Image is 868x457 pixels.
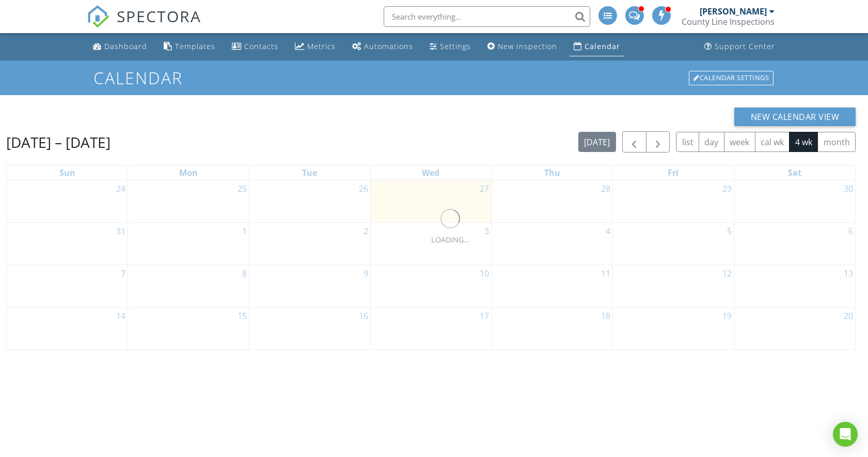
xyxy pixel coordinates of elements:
[370,265,492,307] td: Go to September 10, 2025
[846,223,855,239] a: Go to September 6, 2025
[235,308,249,324] a: Go to September 15, 2025
[87,14,201,36] a: SPECTORA
[384,6,590,27] input: Search everything...
[370,307,492,349] td: Go to September 17, 2025
[87,5,109,28] img: The Best Home Inspection Software - Spectora
[604,223,612,239] a: Go to September 4, 2025
[177,165,200,180] a: Monday
[622,131,646,153] button: Previous
[104,41,147,51] div: Dashboard
[478,265,491,282] a: Go to September 10, 2025
[478,180,491,197] a: Go to August 27, 2025
[235,180,249,197] a: Go to August 25, 2025
[570,37,624,56] a: Calendar
[755,132,790,152] button: cal wk
[700,37,779,56] a: Support Center
[786,165,803,180] a: Saturday
[249,180,370,223] td: Go to August 26, 2025
[361,265,370,282] a: Go to September 9, 2025
[682,17,775,27] div: County Line Inspections
[734,108,856,126] button: New Calendar View
[240,223,249,239] a: Go to September 1, 2025
[348,37,417,56] a: Automations (Advanced)
[128,180,249,223] td: Go to August 25, 2025
[440,41,471,51] div: Settings
[7,265,128,307] td: Go to September 7, 2025
[300,165,319,180] a: Tuesday
[244,41,278,51] div: Contacts
[700,6,767,17] div: [PERSON_NAME]
[715,41,775,51] div: Support Center
[492,265,613,307] td: Go to September 11, 2025
[249,222,370,265] td: Go to September 2, 2025
[498,41,557,51] div: New Inspection
[114,223,128,239] a: Go to August 31, 2025
[734,265,855,307] td: Go to September 13, 2025
[7,307,128,349] td: Go to September 14, 2025
[93,69,775,87] h1: Calendar
[599,265,612,282] a: Go to September 11, 2025
[249,307,370,349] td: Go to September 16, 2025
[249,265,370,307] td: Go to September 9, 2025
[585,41,620,51] div: Calendar
[689,71,774,85] div: Calendar Settings
[114,180,128,197] a: Go to August 24, 2025
[666,165,681,180] a: Friday
[613,222,734,265] td: Go to September 5, 2025
[720,265,734,282] a: Go to September 12, 2025
[688,70,775,86] a: Calendar Settings
[431,234,470,246] div: LOADING...
[420,165,441,180] a: Wednesday
[676,132,699,152] button: list
[117,5,201,27] span: SPECTORA
[7,180,128,223] td: Go to August 24, 2025
[842,308,855,324] a: Go to September 20, 2025
[425,37,475,56] a: Settings
[119,265,128,282] a: Go to September 7, 2025
[599,180,612,197] a: Go to August 28, 2025
[291,37,340,56] a: Metrics
[734,307,855,349] td: Go to September 20, 2025
[720,180,734,197] a: Go to August 29, 2025
[542,165,562,180] a: Thursday
[240,265,249,282] a: Go to September 8, 2025
[720,308,734,324] a: Go to September 19, 2025
[613,307,734,349] td: Go to September 19, 2025
[307,41,336,51] div: Metrics
[128,265,249,307] td: Go to September 8, 2025
[492,180,613,223] td: Go to August 28, 2025
[364,41,413,51] div: Automations
[6,132,111,153] h2: [DATE] – [DATE]
[228,37,282,56] a: Contacts
[599,308,612,324] a: Go to September 18, 2025
[734,222,855,265] td: Go to September 6, 2025
[646,131,670,153] button: Next
[160,37,219,56] a: Templates
[89,37,151,56] a: Dashboard
[370,222,492,265] td: Go to September 3, 2025
[7,222,128,265] td: Go to August 31, 2025
[128,307,249,349] td: Go to September 15, 2025
[833,422,858,447] div: Open Intercom Messenger
[357,308,370,324] a: Go to September 16, 2025
[483,37,561,56] a: New Inspection
[357,180,370,197] a: Go to August 26, 2025
[492,307,613,349] td: Go to September 18, 2025
[578,132,616,152] button: [DATE]
[478,308,491,324] a: Go to September 17, 2025
[699,132,724,152] button: day
[370,180,492,223] td: Go to August 27, 2025
[789,132,818,152] button: 4 wk
[114,308,128,324] a: Go to September 14, 2025
[817,132,856,152] button: month
[842,180,855,197] a: Go to August 30, 2025
[613,180,734,223] td: Go to August 29, 2025
[57,165,77,180] a: Sunday
[482,223,491,239] a: Go to September 3, 2025
[613,265,734,307] td: Go to September 12, 2025
[128,222,249,265] td: Go to September 1, 2025
[725,223,734,239] a: Go to September 5, 2025
[492,222,613,265] td: Go to September 4, 2025
[734,180,855,223] td: Go to August 30, 2025
[361,223,370,239] a: Go to September 2, 2025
